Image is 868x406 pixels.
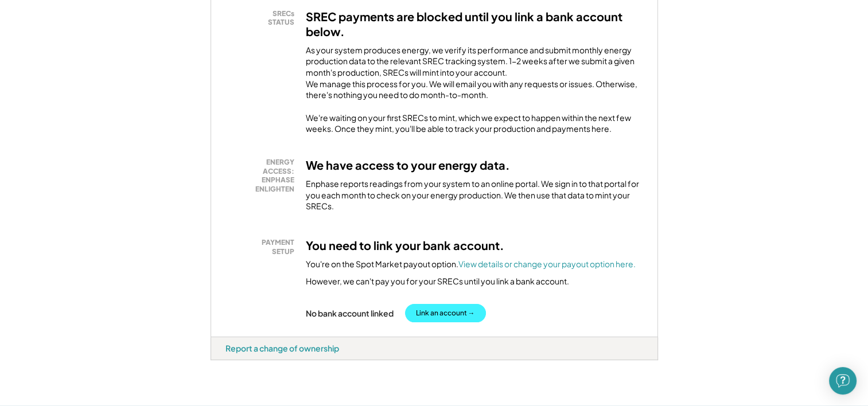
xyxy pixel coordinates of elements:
div: We're waiting on your first SRECs to mint, which we expect to happen within the next few weeks. O... [306,112,643,135]
div: No bank account linked [306,308,394,318]
h3: You need to link your bank account. [306,238,504,253]
div: Open Intercom Messenger [829,367,857,395]
div: zura0ych - MD 1.5x (BT) [211,360,247,365]
a: View details or change your payout option here. [458,259,636,269]
div: As your system produces energy, we verify its performance and submit monthly energy production da... [306,45,643,107]
div: You're on the Spot Market payout option. [306,259,636,270]
div: SRECs STATUS [231,9,294,27]
div: Enphase reports readings from your system to an online portal. We sign in to that portal for you ... [306,178,643,212]
div: Report a change of ownership [225,343,339,353]
div: ENERGY ACCESS: ENPHASE ENLIGHTEN [231,158,294,193]
div: However, we can't pay you for your SRECs until you link a bank account. [306,276,569,287]
h3: We have access to your energy data. [306,158,510,173]
button: Link an account → [405,304,486,322]
div: PAYMENT SETUP [231,238,294,256]
h3: SREC payments are blocked until you link a bank account below. [306,9,643,39]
